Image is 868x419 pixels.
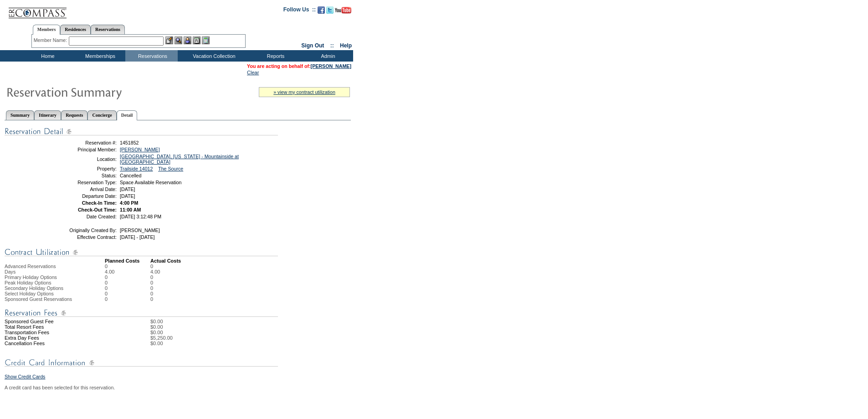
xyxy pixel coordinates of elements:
[87,110,116,120] a: Concierge
[125,50,178,62] td: Reservations
[335,9,351,15] a: Subscribe to our YouTube Channel
[202,36,210,44] img: b_calculator.gif
[247,70,259,75] a: Clear
[105,269,150,274] td: 4.00
[150,296,160,302] td: 0
[120,154,239,165] a: [GEOGRAPHIC_DATA], [US_STATE] - Mountainside at [GEOGRAPHIC_DATA]
[318,9,325,15] a: Become our fan on Facebook
[120,147,160,152] a: [PERSON_NAME]
[105,258,150,264] td: Planned Costs
[5,285,63,291] span: Secondary Holiday Options
[5,291,54,296] span: Select Holiday Options
[150,330,351,335] td: $0.00
[5,324,105,330] td: Total Resort Fees
[105,264,150,269] td: 0
[6,110,34,120] a: Summary
[283,5,316,16] td: Follow Us ::
[120,214,161,219] span: [DATE] 3:12:48 PM
[120,193,135,199] span: [DATE]
[5,335,105,341] td: Extra Day Fees
[150,319,351,324] td: $0.00
[5,330,105,335] td: Transportation Fees
[33,25,61,35] a: Members
[5,319,105,324] td: Sponsored Guest Fee
[150,285,160,291] td: 0
[5,126,278,137] img: Reservation Detail
[5,269,15,274] span: Days
[34,36,69,44] div: Member Name:
[120,180,181,185] span: Space Available Reservation
[318,6,325,14] img: Become our fan on Facebook
[184,36,191,44] img: Impersonate
[175,36,182,44] img: View
[105,280,150,285] td: 0
[51,140,117,145] td: Reservation #:
[150,274,160,280] td: 0
[150,324,351,330] td: $0.00
[34,110,61,120] a: Itinerary
[5,385,351,390] div: A credit card has been selected for this reservation.
[105,291,150,296] td: 0
[51,154,117,165] td: Location:
[61,110,87,120] a: Requests
[5,357,278,368] img: Credit Card Information
[326,9,334,15] a: Follow us on Twitter
[5,374,45,379] a: Show Credit Cards
[340,42,352,49] a: Help
[60,25,91,34] a: Residences
[5,341,105,346] td: Cancellation Fees
[51,147,117,152] td: Principal Member:
[51,234,117,240] td: Effective Contract:
[51,214,117,219] td: Date Created:
[248,50,301,62] td: Reports
[273,89,335,95] a: » view my contract utilization
[150,280,160,285] td: 0
[51,173,117,178] td: Status:
[120,207,141,212] span: 11:00 AM
[5,307,278,319] img: Reservation Fees
[120,234,155,240] span: [DATE] - [DATE]
[301,42,324,49] a: Sign Out
[150,264,160,269] td: 0
[91,25,125,34] a: Reservations
[150,335,351,341] td: $5,250.00
[301,50,353,62] td: Admin
[120,173,141,178] span: Cancelled
[78,207,117,212] strong: Check-Out Time:
[5,280,51,285] span: Peak Holiday Options
[120,200,138,206] span: 4:00 PM
[73,50,125,62] td: Memberships
[120,140,139,145] span: 1451852
[5,274,57,280] span: Primary Holiday Options
[120,166,153,171] a: Trailside 14012
[165,36,173,44] img: b_edit.gif
[193,36,200,44] img: Reservations
[158,166,183,171] a: The Source
[51,186,117,192] td: Arrival Date:
[21,50,73,62] td: Home
[117,110,138,120] a: Detail
[326,6,334,14] img: Follow us on Twitter
[335,7,351,14] img: Subscribe to our YouTube Channel
[105,274,150,280] td: 0
[150,258,351,264] td: Actual Costs
[120,186,135,192] span: [DATE]
[120,228,160,233] span: [PERSON_NAME]
[82,200,117,206] strong: Check-In Time:
[311,63,351,69] a: [PERSON_NAME]
[5,296,72,302] span: Sponsored Guest Reservations
[105,296,150,302] td: 0
[51,228,117,233] td: Originally Created By:
[150,341,351,346] td: $0.00
[51,193,117,199] td: Departure Date:
[5,264,56,269] span: Advanced Reservations
[51,180,117,185] td: Reservation Type:
[51,166,117,171] td: Property:
[5,247,278,258] img: Contract Utilization
[150,269,160,274] td: 4.00
[150,291,160,296] td: 0
[178,50,248,62] td: Vacation Collection
[105,285,150,291] td: 0
[247,63,351,69] span: You are acting on behalf of:
[330,42,334,49] span: ::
